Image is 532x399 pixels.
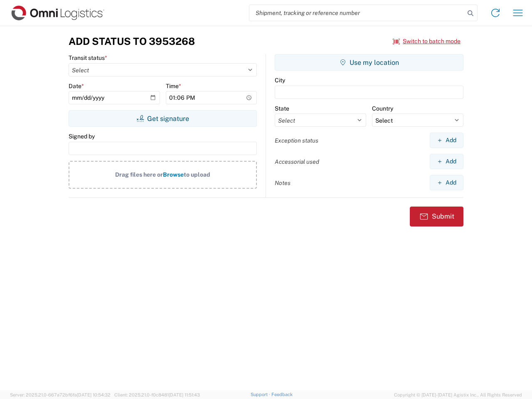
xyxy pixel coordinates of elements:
[115,171,163,178] span: Drag files here or
[410,207,463,227] button: Submit
[69,110,257,127] button: Get signature
[393,34,461,48] button: Switch to batch mode
[372,105,393,112] label: Country
[69,35,195,47] h3: Add Status to 3953268
[430,175,463,190] button: Add
[275,105,289,112] label: State
[275,54,463,71] button: Use my location
[249,5,465,21] input: Shipment, tracking or reference number
[251,392,271,397] a: Support
[69,54,107,62] label: Transit status
[184,171,210,178] span: to upload
[166,82,181,90] label: Time
[275,137,318,144] label: Exception status
[114,392,200,397] span: Client: 2025.21.0-f0c8481
[69,82,84,90] label: Date
[271,392,293,397] a: Feedback
[275,158,319,165] label: Accessorial used
[163,171,184,178] span: Browse
[394,391,522,399] span: Copyright © [DATE]-[DATE] Agistix Inc., All Rights Reserved
[275,76,285,84] label: City
[275,179,291,187] label: Notes
[430,133,463,148] button: Add
[10,392,111,397] span: Server: 2025.21.0-667a72bf6fa
[430,154,463,169] button: Add
[77,392,111,397] span: [DATE] 10:54:32
[169,392,200,397] span: [DATE] 11:51:43
[69,133,95,140] label: Signed by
